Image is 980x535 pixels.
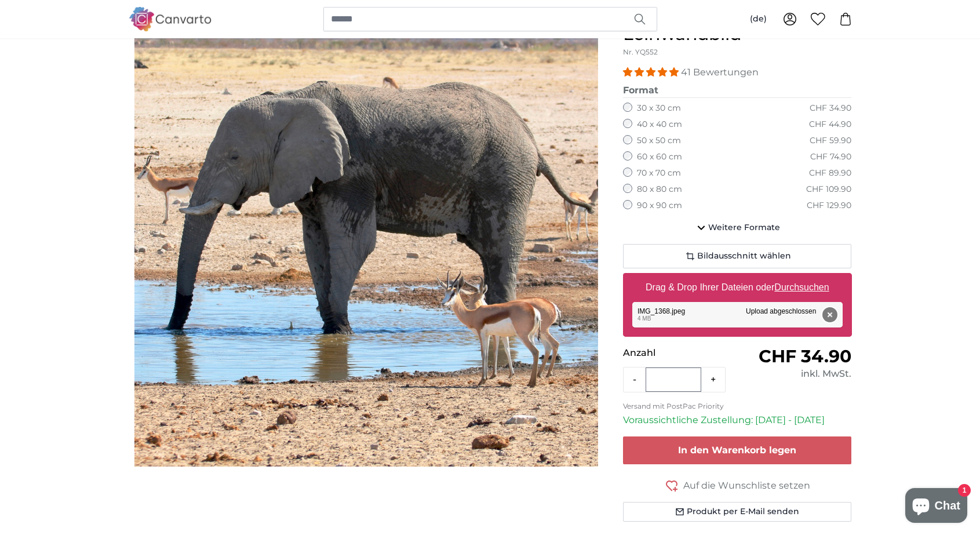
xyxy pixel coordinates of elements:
span: Bildausschnitt wählen [697,250,791,262]
p: Voraussichtliche Zustellung: [DATE] - [DATE] [623,413,852,427]
div: CHF 89.90 [809,168,851,179]
img: Canvarto [129,7,212,31]
div: inkl. MwSt. [737,367,851,381]
label: 80 x 80 cm [637,184,682,195]
div: CHF 129.90 [807,200,851,212]
div: CHF 44.90 [809,119,851,130]
p: Anzahl [623,346,737,360]
button: - [624,368,646,391]
u: Durchsuchen [774,282,829,292]
label: 30 x 30 cm [637,103,681,114]
div: 1 of 1 [129,3,604,467]
legend: Format [623,83,852,98]
span: 41 Bewertungen [681,67,759,78]
span: Auf die Wunschliste setzen [683,479,810,493]
img: personalised-canvas-print [134,3,598,467]
div: CHF 59.90 [810,135,851,147]
span: Weitere Formate [708,222,780,234]
label: 60 x 60 cm [637,151,682,163]
button: (de) [741,9,776,30]
button: Weitere Formate [623,216,852,239]
label: Drag & Drop Ihrer Dateien oder [641,276,834,299]
label: 50 x 50 cm [637,135,681,147]
span: Nr. YQ552 [623,48,658,56]
button: + [701,368,725,391]
span: In den Warenkorb legen [678,445,796,456]
button: Produkt per E-Mail senden [623,502,852,522]
label: 90 x 90 cm [637,200,682,212]
p: Versand mit PostPac Priority [623,402,852,411]
div: CHF 34.90 [810,103,851,114]
inbox-online-store-chat: Onlineshop-Chat von Shopify [902,488,971,526]
label: 40 x 40 cm [637,119,682,130]
button: Bildausschnitt wählen [623,244,852,268]
div: CHF 74.90 [810,151,851,163]
label: 70 x 70 cm [637,168,681,179]
span: 4.98 stars [623,67,681,78]
span: CHF 34.90 [759,345,851,367]
button: In den Warenkorb legen [623,436,852,464]
div: CHF 109.90 [806,184,851,195]
button: Auf die Wunschliste setzen [623,478,852,493]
